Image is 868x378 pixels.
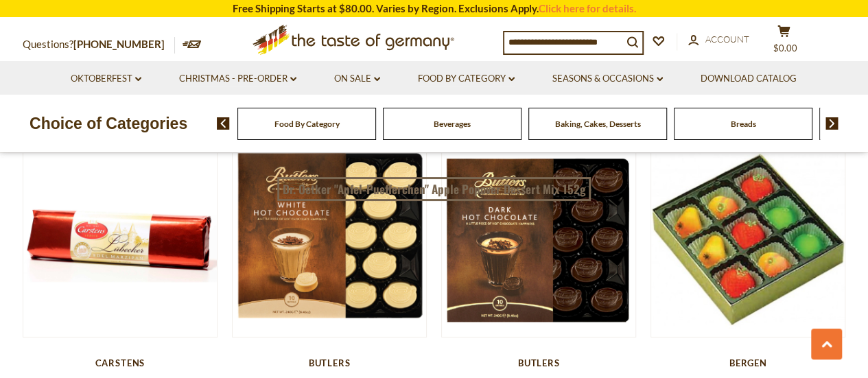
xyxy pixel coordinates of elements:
[539,2,636,14] a: Click here for details.
[73,38,165,50] a: [PHONE_NUMBER]
[23,36,175,54] p: Questions?
[705,34,749,45] span: Account
[555,119,641,129] a: Baking, Cakes, Desserts
[334,71,380,86] a: On Sale
[441,357,637,368] div: Butlers
[650,357,846,368] div: Bergen
[764,25,805,59] button: $0.00
[23,143,218,337] img: Carstens Luebeck Chocolate-Covererd Marzipan Loaf, 7 oz.
[274,119,340,129] a: Food By Category
[418,71,515,86] a: Food By Category
[552,71,663,86] a: Seasons & Occasions
[651,143,845,337] img: Bergen Assorted Marzipan Fruits, 9 pc., 4 oz.
[688,32,749,47] a: Account
[179,71,296,86] a: Christmas - PRE-ORDER
[232,357,427,368] div: Butlers
[825,117,838,130] img: next arrow
[701,71,797,86] a: Download Catalog
[773,43,797,54] span: $0.00
[71,71,141,86] a: Oktoberfest
[233,143,427,337] img: Butlers Hot Cocoa Meltaways, White Chocolate, 8.46 oz
[217,117,230,130] img: previous arrow
[442,143,636,337] img: Butlers Hot Cocoa Meltaways, Dark Chocolate, 8.46 oz
[434,119,471,129] a: Beverages
[23,357,218,368] div: Carstens
[277,177,591,202] a: Dr. Oetker "Apfel-Puefferchen" Apple Popover Dessert Mix 152g
[731,119,756,129] a: Breads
